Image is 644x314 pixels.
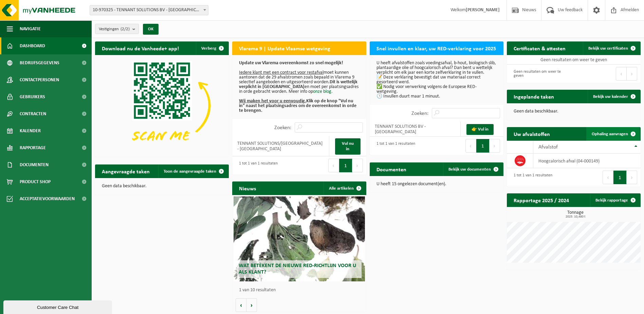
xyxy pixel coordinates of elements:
h2: Aangevraagde taken [95,164,157,178]
td: TENNANT SOLUTIONS/[GEOGRAPHIC_DATA] - [GEOGRAPHIC_DATA] [232,136,329,156]
div: 1 tot 1 van 1 resultaten [373,138,415,153]
button: OK [143,24,159,35]
span: Documenten [20,156,49,173]
button: Previous [616,67,627,81]
td: hoogcalorisch afval (04-000149) [533,154,641,168]
b: Klik op de knop "Vul nu in" naast het plaatsingsadres om de overeenkomst in orde te brengen. [239,99,356,113]
button: 1 [339,159,352,172]
span: Toon de aangevraagde taken [164,169,216,174]
td: Geen resultaten om weer te geven [507,55,641,65]
a: Alle artikelen [324,181,366,195]
label: Zoeken: [274,125,291,130]
u: Wij maken het voor u eenvoudig. [239,99,306,104]
button: Next [627,67,637,81]
button: Vestigingen(2/2) [95,24,139,34]
span: Contactpersonen [20,71,59,88]
h2: Vlarema 9 | Update Vlaamse wetgeving [232,41,337,55]
h2: Certificaten & attesten [507,41,572,55]
span: Afvalstof [538,144,558,150]
a: Bekijk uw certificaten [583,41,640,55]
a: Ophaling aanvragen [586,127,640,141]
span: Ophaling aanvragen [592,132,628,136]
h2: Ingeplande taken [507,90,561,103]
button: Vorige [236,298,246,312]
span: Vestigingen [99,24,130,34]
label: Zoeken: [411,111,428,116]
button: Next [352,159,363,172]
h2: Documenten [370,162,413,176]
span: Bekijk uw kalender [593,94,628,99]
a: Wat betekent de nieuwe RED-richtlijn voor u als klant? [234,196,365,281]
span: Wat betekent de nieuwe RED-richtlijn voor u als klant? [239,263,356,275]
h2: Rapportage 2025 / 2024 [507,193,576,207]
a: 👉 Vul in [466,124,494,135]
p: 1 van 10 resultaten [239,288,363,293]
span: Bekijk uw certificaten [588,46,628,51]
strong: [PERSON_NAME] [466,7,500,13]
img: Download de VHEPlus App [95,55,229,156]
h2: Nieuws [232,181,263,195]
a: Bekijk rapportage [590,193,640,207]
td: TENNANT SOLUTIONS BV - [GEOGRAPHIC_DATA] [370,122,461,137]
h2: Download nu de Vanheede+ app! [95,41,186,55]
span: 10-970325 - TENNANT SOLUTIONS BV - MECHELEN [90,5,208,15]
h3: Tonnage [510,210,641,219]
button: Verberg [196,41,228,55]
span: Bedrijfsgegevens [20,54,59,71]
u: Iedere klant met een contract voor restafval [239,70,324,75]
p: moet kunnen aantonen dat de 29 afvalstromen zoals bepaald in Vlarema 9 selectief aangeboden en ui... [239,61,359,113]
button: Next [490,139,500,153]
span: Navigatie [20,20,41,37]
span: Acceptatievoorwaarden [20,190,75,207]
button: Previous [603,171,613,184]
button: Previous [465,139,476,153]
a: Bekijk uw kalender [588,90,640,103]
button: Previous [328,159,339,172]
span: 10-970325 - TENNANT SOLUTIONS BV - MECHELEN [90,5,208,15]
a: Vul nu in [335,138,361,155]
h2: Uw afvalstoffen [507,127,557,140]
p: U heeft afvalstoffen zoals voedingsafval, b-hout, biologisch slib, plantaardige olie of hoogcalor... [376,61,497,99]
span: Product Shop [20,173,51,190]
div: 1 tot 1 van 1 resultaten [510,170,552,185]
span: Kalender [20,122,41,139]
span: Verberg [201,46,216,51]
span: Gebruikers [20,88,45,105]
div: 1 tot 1 van 1 resultaten [236,158,278,173]
button: 1 [613,171,627,184]
a: Toon de aangevraagde taken [158,164,228,178]
span: 2025: 10,480 t [510,215,641,219]
count: (2/2) [121,27,130,31]
button: Volgende [246,298,257,312]
button: 1 [476,139,490,153]
div: Geen resultaten om weer te geven [510,66,570,81]
p: Geen data beschikbaar. [514,109,634,114]
h2: Snel invullen en klaar, uw RED-verklaring voor 2025 [370,41,503,55]
span: Dashboard [20,37,45,54]
a: onze blog. [313,89,333,94]
button: Next [627,171,637,184]
span: Contracten [20,105,46,122]
a: Bekijk uw documenten [443,162,503,176]
p: Geen data beschikbaar. [102,184,222,189]
b: Update uw Vlarema overeenkomst zo snel mogelijk! [239,60,343,66]
b: Dit is wettelijk verplicht in [GEOGRAPHIC_DATA] [239,80,357,89]
iframe: chat widget [3,299,113,314]
span: Bekijk uw documenten [448,167,491,172]
p: U heeft 15 ongelezen document(en). [376,182,497,187]
span: Rapportage [20,139,46,156]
